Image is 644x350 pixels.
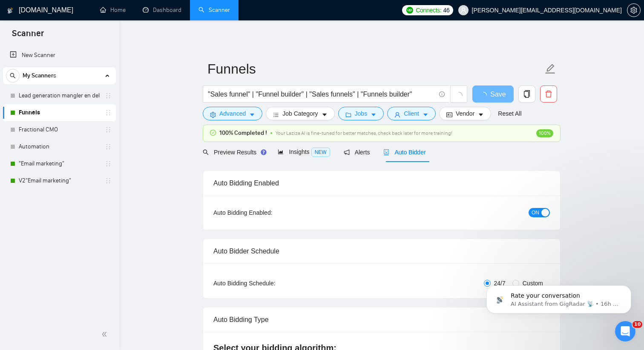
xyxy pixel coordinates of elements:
[207,58,543,80] input: Scanner name...
[423,111,428,118] span: caret-down
[455,92,463,100] span: loading
[518,85,535,102] button: copy
[101,330,110,339] span: double-left
[266,107,334,120] button: barsJob Categorycaret-down
[210,130,216,136] span: check-circle
[344,149,350,155] span: notification
[143,6,181,14] a: dashboardDashboard
[416,6,441,15] span: Connects:
[439,91,445,97] span: info-circle
[627,7,641,14] a: setting
[19,138,100,155] a: Automation
[456,109,474,118] span: Vendor
[404,109,419,118] span: Client
[198,6,230,14] a: searchScanner
[446,111,452,118] span: idcard
[19,172,100,189] a: V2"Email marketing"
[480,92,490,99] span: loading
[213,239,550,263] div: Auto Bidder Schedule
[282,109,318,118] span: Job Category
[322,111,328,118] span: caret-down
[3,47,116,64] li: New Scanner
[219,109,246,118] span: Advanced
[627,3,641,17] button: setting
[19,121,100,138] a: Fractional CMO
[406,7,413,14] img: upwork-logo.png
[6,73,19,79] span: search
[105,143,112,150] span: holder
[105,160,112,167] span: holder
[460,7,466,13] span: user
[5,27,51,45] span: Scanner
[213,171,550,195] div: Auto Bidding Enabled
[10,47,109,64] a: New Scanner
[345,111,351,118] span: folder
[208,89,435,100] input: Search Freelance Jobs...
[276,130,452,136] span: Your Laziza AI is fine-tuned for better matches, check back later for more training!
[203,149,209,155] span: search
[213,208,325,217] div: Auto Bidding Enabled:
[536,129,553,137] span: 100%
[338,107,384,120] button: folderJobscaret-down
[203,149,264,156] span: Preview Results
[219,128,267,138] span: 100% Completed !
[273,111,279,118] span: bars
[383,149,425,156] span: Auto Bidder
[439,107,491,120] button: idcardVendorcaret-down
[490,89,506,100] span: Save
[383,149,389,155] span: robot
[7,4,13,17] img: logo
[105,177,112,184] span: holder
[19,104,100,121] a: Funnels
[19,87,100,104] a: Lead generation mangler en del
[19,155,100,172] a: "Email marketing"
[615,321,635,341] iframe: Intercom live chat
[210,111,216,118] span: setting
[311,148,330,157] span: NEW
[478,111,484,118] span: caret-down
[23,67,56,84] span: My Scanners
[213,307,550,332] div: Auto Bidding Type
[203,107,262,120] button: settingAdvancedcaret-down
[100,6,126,14] a: homeHome
[213,279,325,288] div: Auto Bidding Schedule:
[545,63,556,74] span: edit
[6,69,20,83] button: search
[260,148,267,156] div: Tooltip anchor
[532,208,539,217] span: ON
[278,148,330,155] span: Insights
[105,126,112,133] span: holder
[105,109,112,116] span: holder
[387,107,436,120] button: userClientcaret-down
[344,149,370,156] span: Alerts
[3,67,116,189] li: My Scanners
[519,90,535,98] span: copy
[443,6,450,15] span: 46
[278,149,284,155] span: area-chart
[474,267,644,327] iframe: Intercom notifications message
[632,321,642,328] span: 10
[540,85,557,102] button: delete
[472,85,514,102] button: Save
[249,111,255,118] span: caret-down
[498,109,521,118] a: Reset All
[105,92,112,99] span: holder
[371,111,377,118] span: caret-down
[394,111,400,118] span: user
[540,90,557,98] span: delete
[627,7,640,14] span: setting
[355,109,368,118] span: Jobs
